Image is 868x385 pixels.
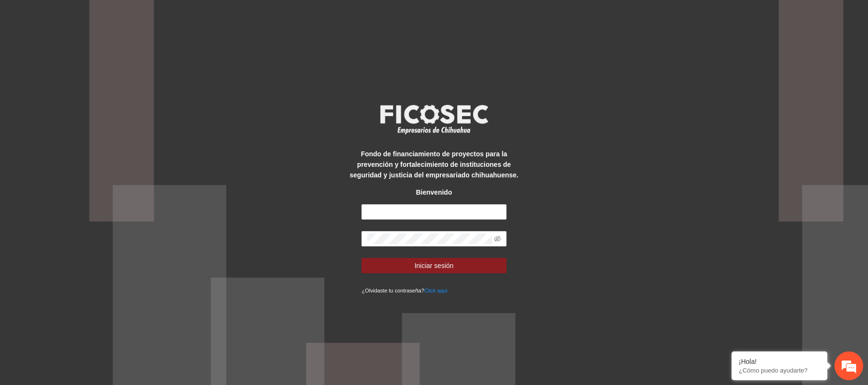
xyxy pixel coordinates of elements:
small: ¿Olvidaste tu contraseña? [361,288,447,293]
img: logo [374,102,494,137]
strong: Bienvenido [416,188,452,196]
button: Iniciar sesión [361,258,506,273]
a: Click aqui [424,288,448,293]
span: eye-invisible [494,235,501,242]
span: Iniciar sesión [415,260,454,271]
div: ¡Hola! [739,358,820,365]
p: ¿Cómo puedo ayudarte? [739,367,820,374]
strong: Fondo de financiamiento de proyectos para la prevención y fortalecimiento de instituciones de seg... [349,150,518,179]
